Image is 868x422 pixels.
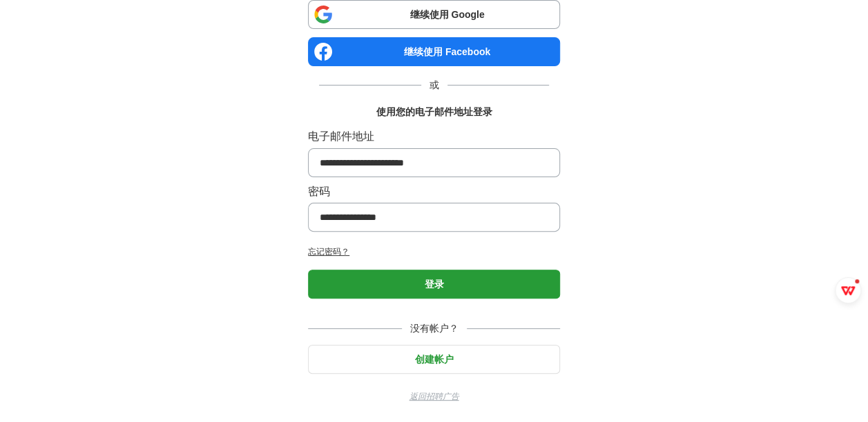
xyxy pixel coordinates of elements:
[402,321,467,336] span: 没有帐户？
[308,245,560,259] a: 忘记密码？
[308,354,560,365] a: 创建帐户
[308,183,560,201] label: 密码
[421,77,447,92] span: 或
[308,37,560,66] a: 继续使用 Facebook
[308,270,560,299] button: 登录
[308,390,560,403] a: 返回招聘广告
[308,345,560,374] button: 创建帐户
[376,104,492,119] h1: 使用您的电子邮件地址登录
[308,128,560,145] label: 电子邮件地址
